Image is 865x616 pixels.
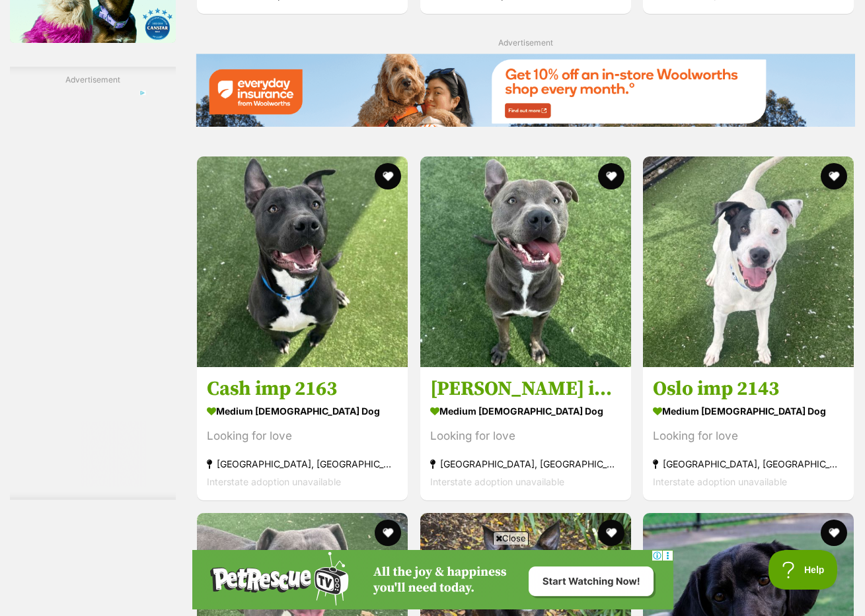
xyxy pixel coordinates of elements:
button: favourite [375,520,401,546]
iframe: Advertisement [192,550,673,609]
a: Everyday Insurance promotional banner [196,53,855,129]
div: Looking for love [430,427,621,445]
a: Oslo imp 2143 medium [DEMOGRAPHIC_DATA] Dog Looking for love [GEOGRAPHIC_DATA], [GEOGRAPHIC_DATA]... [643,366,854,500]
button: favourite [375,163,401,189]
img: iconc.png [467,1,480,11]
img: Cash imp 2163 - American Staffordshire Terrier Dog [197,156,408,367]
strong: [GEOGRAPHIC_DATA], [GEOGRAPHIC_DATA] [430,455,621,473]
img: Bender imp 2069 - American Staffordshire Terrier Dog [420,156,631,367]
div: Looking for love [653,427,844,445]
span: Advertisement [498,38,553,48]
img: Oslo imp 2143 - Bullmastiff x Irish Wolfhound Dog [643,156,854,367]
h3: Cash imp 2163 [207,376,398,401]
iframe: Help Scout Beacon - Open [769,550,839,590]
strong: [GEOGRAPHIC_DATA], [GEOGRAPHIC_DATA] [653,455,844,473]
button: favourite [821,163,847,189]
strong: medium [DEMOGRAPHIC_DATA] Dog [430,401,621,421]
strong: medium [DEMOGRAPHIC_DATA] Dog [653,401,844,421]
img: Everyday Insurance promotional banner [196,53,855,127]
a: [PERSON_NAME] imp 2069 medium [DEMOGRAPHIC_DATA] Dog Looking for love [GEOGRAPHIC_DATA], [GEOGRAP... [420,366,631,500]
img: consumer-privacy-logo.png [1,1,12,12]
button: favourite [821,520,847,546]
div: Advertisement [10,67,176,500]
button: favourite [597,520,624,546]
h3: [PERSON_NAME] imp 2069 [430,376,621,401]
iframe: Advertisement [40,90,146,487]
div: Looking for love [207,427,398,445]
button: favourite [597,163,624,189]
strong: [GEOGRAPHIC_DATA], [GEOGRAPHIC_DATA] [207,455,398,473]
a: Privacy Notification [468,1,481,12]
h3: Oslo imp 2143 [653,376,844,401]
span: Interstate adoption unavailable [207,476,341,487]
span: Close [493,531,529,545]
span: Interstate adoption unavailable [653,476,787,487]
img: consumer-privacy-logo.png [469,1,480,12]
span: Interstate adoption unavailable [430,476,564,487]
a: Cash imp 2163 medium [DEMOGRAPHIC_DATA] Dog Looking for love [GEOGRAPHIC_DATA], [GEOGRAPHIC_DATA]... [197,366,408,500]
strong: medium [DEMOGRAPHIC_DATA] Dog [207,401,398,421]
